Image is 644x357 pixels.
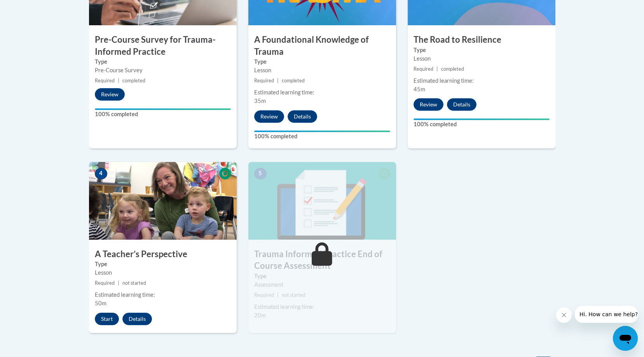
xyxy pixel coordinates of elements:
[89,34,237,58] h3: Pre-Course Survey for Trauma-Informed Practice
[254,292,274,298] span: Required
[95,57,231,66] label: Type
[254,66,390,75] div: Lesson
[95,168,107,179] span: 4
[414,77,550,85] div: Estimated learning time:
[414,86,425,92] span: 45m
[95,110,231,118] label: 100% completed
[556,307,572,323] iframe: Close message
[254,78,274,84] span: Required
[441,66,464,72] span: completed
[447,98,476,111] button: Details
[575,306,638,323] iframe: Message from company
[95,108,231,110] div: Your progress
[254,110,284,123] button: Review
[282,292,305,298] span: not started
[254,98,266,104] span: 35m
[436,66,438,72] span: |
[118,78,119,84] span: |
[89,248,237,260] h3: A Teacher’s Perspective
[254,57,390,66] label: Type
[414,54,550,63] div: Lesson
[414,118,550,120] div: Your progress
[414,66,433,72] span: Required
[414,98,443,111] button: Review
[95,280,115,286] span: Required
[254,168,267,179] span: 5
[95,78,115,84] span: Required
[288,110,317,123] button: Details
[277,292,279,298] span: |
[95,268,231,277] div: Lesson
[414,46,550,54] label: Type
[613,326,638,351] iframe: Button to launch messaging window
[282,78,305,84] span: completed
[95,66,231,75] div: Pre-Course Survey
[254,303,390,311] div: Estimated learning time:
[122,78,145,84] span: completed
[95,313,119,325] button: Start
[254,88,390,97] div: Estimated learning time:
[254,131,390,132] div: Your progress
[122,313,152,325] button: Details
[254,280,390,289] div: Assessment
[277,78,279,84] span: |
[95,291,231,299] div: Estimated learning time:
[95,300,106,306] span: 50m
[248,34,396,58] h3: A Foundational Knowledge of Trauma
[254,132,390,141] label: 100% completed
[248,248,396,272] h3: Trauma Informed Practice End of Course Assessment
[95,88,125,101] button: Review
[408,34,555,46] h3: The Road to Resilience
[118,280,119,286] span: |
[89,162,237,240] img: Course Image
[95,260,231,268] label: Type
[254,312,266,319] span: 20m
[254,272,390,280] label: Type
[248,162,396,240] img: Course Image
[122,280,146,286] span: not started
[414,120,550,129] label: 100% completed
